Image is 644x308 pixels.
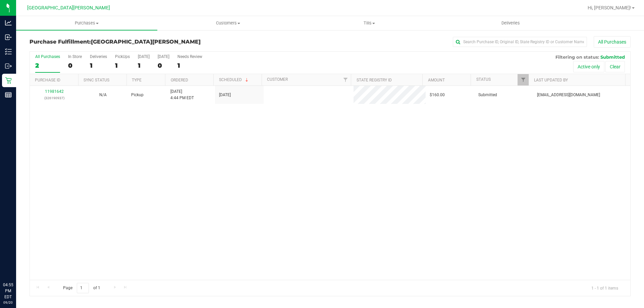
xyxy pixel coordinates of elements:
inline-svg: Inventory [5,48,12,55]
h3: Purchase Fulfillment: [30,39,230,45]
input: 1 [77,283,89,293]
div: 0 [158,62,169,69]
a: Type [132,78,142,82]
div: PickUps [115,54,130,59]
a: Deliveries [440,16,581,30]
inline-svg: Inbound [5,34,12,41]
a: Last Updated By [534,78,568,82]
inline-svg: Analytics [5,19,12,26]
a: Customers [157,16,299,30]
span: Tills [299,20,439,26]
a: Filter [518,74,529,85]
span: [DATE] 4:44 PM EDT [170,88,194,101]
span: Hi, [PERSON_NAME]! [588,5,631,10]
div: Needs Review [177,54,202,59]
span: Filtering on status: [555,54,599,60]
inline-svg: Reports [5,91,12,98]
a: Status [476,77,491,82]
span: [GEOGRAPHIC_DATA][PERSON_NAME] [27,5,110,11]
button: All Purchases [594,36,631,48]
span: Page of 1 [57,283,106,293]
a: 11981642 [45,89,64,94]
input: Search Purchase ID, Original ID, State Registry ID or Customer Name... [453,37,587,47]
p: 09/20 [3,300,13,305]
div: 0 [68,62,82,69]
div: 2 [35,62,60,69]
span: [EMAIL_ADDRESS][DOMAIN_NAME] [537,92,600,98]
span: [GEOGRAPHIC_DATA][PERSON_NAME] [91,39,201,45]
div: Deliveries [90,54,107,59]
div: 1 [138,62,150,69]
div: [DATE] [158,54,169,59]
span: 1 - 1 of 1 items [586,283,624,293]
button: Clear [605,61,625,72]
a: Purchase ID [35,78,60,82]
a: Filter [340,74,351,85]
div: All Purchases [35,54,60,59]
span: $160.00 [430,92,445,98]
button: Active only [573,61,604,72]
a: Ordered [171,78,188,82]
div: In Store [68,54,82,59]
a: Sync Status [84,78,109,82]
span: [DATE] [219,92,231,98]
a: State Registry ID [357,78,392,82]
p: (326190937) [34,95,74,101]
div: [DATE] [138,54,150,59]
a: Scheduled [219,77,250,82]
a: Purchases [16,16,157,30]
span: Submitted [478,92,497,98]
inline-svg: Retail [5,77,12,84]
p: 04:55 PM EDT [3,282,13,300]
span: Pickup [131,92,144,98]
div: 1 [177,62,202,69]
inline-svg: Outbound [5,63,12,69]
span: Purchases [16,20,157,26]
iframe: Resource center [7,254,27,274]
span: Submitted [600,54,625,60]
a: Tills [299,16,440,30]
div: 1 [90,62,107,69]
span: Customers [158,20,298,26]
a: Amount [428,78,445,82]
span: Deliveries [492,20,529,26]
span: Not Applicable [99,93,107,97]
button: N/A [99,92,107,98]
div: 1 [115,62,130,69]
a: Customer [267,77,288,82]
